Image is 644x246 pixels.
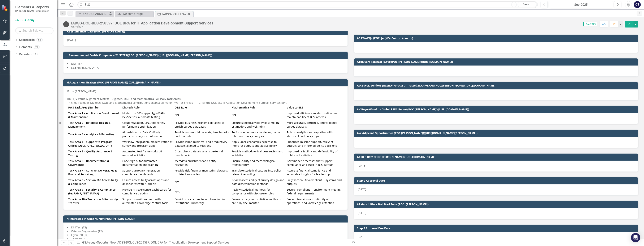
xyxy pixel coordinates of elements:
[358,235,366,239] span: [DATE]
[287,106,303,109] strong: Value to BLS
[634,1,641,8] button: CS
[63,21,69,27] img: Tracked
[83,11,108,16] div: ENBOSS-ARMY-ITES3 SB-221122 (Army National Guard ENBOSS Support Service Sustainment, Enhancement,...
[232,121,285,129] div: Ensure statistical validity of sampling, estimation, and weighting
[2,4,9,11] img: ClearPoint Strategy
[32,53,38,56] div: 15
[357,84,636,87] h3: AU:Buyer/Vendors (Agency Forecast - Trusted)(LRAF/LRAE)(POC:[PERSON_NAME])([URL][DOMAIN_NAME])
[357,203,636,206] h3: AZ:Gate 1 Black Hat Start Date (POC: [PERSON_NAME])
[68,106,100,109] strong: PWS Task Area (Number)
[71,25,213,28] div: GSA-ebuy
[68,140,112,147] strong: Task Area 4 – Support to Program Offices (OEUS, OPLC, OCWC, OPT)
[232,113,285,117] div: N/A
[287,140,343,148] div: Enhanced mission support, relevant outputs, and informed policy decisions
[15,18,54,23] a: GSA-ebuy
[175,159,230,167] div: Metadata enrichment and entity resolution
[549,1,613,8] button: Sep-2025
[68,178,118,186] strong: Task Area 8 – Section 508 Accessibility & Compliance
[122,140,173,148] div: Workflow integration, modernization of survey and program apps
[232,130,285,138] div: Perform econometric modeling, causal inference, policy analysis
[123,11,153,16] div: Welcome Page
[68,197,119,205] strong: Task Area 10 – Transition & Knowledge Transfer
[15,27,54,34] input: Search Below...
[232,159,285,167] div: Ensure clarity and methodological transparency
[67,89,97,93] strong: From [PERSON_NAME]:
[71,233,88,237] span: Elyon Intl (T2)
[34,46,40,49] div: 21
[175,150,230,157] div: Cross-check datasets against external benchmarks
[76,11,108,16] a: ENBOSS-ARMY-ITES3 SB-221122 (Army National Guard ENBOSS Support Service Sustainment, Enhancement,...
[232,150,285,157] div: Provide methodological peer review and validation
[232,178,285,186] div: Review accessibility of survey design and data dissemination methods
[116,11,153,16] a: Welcome Page
[357,179,636,182] h3: Step 0 Approval Date
[71,62,82,66] span: DigiTech
[357,227,636,230] h3: Step 3 Proposal Due Date
[122,150,173,157] div: Automated test frameworks, AI-assisted validation
[357,132,636,134] h3: AW:Adjacent Opportunities (POC:[PERSON_NAME])([URL][DOMAIN_NAME][PERSON_NAME])
[122,130,173,138] div: AI dashboards (Data Co-Pilot), predictive analytics, automation
[175,190,230,193] div: N/A
[175,121,230,129] div: Provide business/economic datasets to enrich survey databases
[232,169,285,176] div: Translate statistical outputs into policy-relevant reporting
[287,111,343,119] div: Improved efficiency, modernization, and maintainability of BLS systems
[175,169,230,176] div: Provide risk/financial monitoring datasets to detect anomalies
[631,233,640,242] div: Open Intercom Messenger
[19,45,32,49] a: Elements
[287,178,343,186] div: Fully Section 508-compliant IT systems and outputs
[117,241,229,244] div: IADSS-DOL-BLS-258597: DOL BPA for IT Application Development Support Services
[77,1,538,8] input: Search ClearPoint...
[162,12,192,17] div: IADSS-DOL-BLS-258597: DOL BPA for IT Application Development Support Services
[287,197,343,205] div: Smooth transitions, continuity of operations, and knowledge retention
[37,38,43,42] div: 63
[358,187,366,191] span: [DATE]
[67,101,344,105] div: This matrix maps Digitech, D&B, and Mathematica contributions against all major PWS Task Areas (1...
[287,169,343,176] div: Accurate financial compliance and actionable insights for leadership
[357,37,636,40] h3: AS:PDs/PQs (POC: Jan)(PinPoint)(LinkedIn)
[67,38,76,42] span: [DATE]
[68,150,112,157] strong: Task Area 5 – Quality Assurance & Testing
[19,52,30,57] a: Reports
[122,106,140,109] strong: Digitech Role
[232,197,285,205] div: Ensure survey and statistical methods are fully documented
[68,188,115,195] strong: Task Area 9 – Security & Compliance (FedRAMP, NIST, FISMA)
[175,106,187,109] strong: D&B Role
[71,21,213,25] div: IADSS-DOL-BLS-258597: DOL BPA for IT Application Development Support Services
[287,188,343,195] div: Secure, compliant IT environment meeting federal requirements
[71,226,87,229] span: DigiTech(T2)
[122,121,173,129] div: Cloud migration, CI/CD pipelines, performance optimization
[77,240,348,245] div: » »
[67,30,346,33] h3: K:System Entry Date (POC: [PERSON_NAME])
[67,54,346,57] h3: L:Recommended Profile Companies (T1/T2/T3)(POC: [PERSON_NAME])([URL][DOMAIN_NAME][PERSON_NAME])
[357,60,636,63] h3: AT:Buyers Forecast (Govt)(POC:[PERSON_NAME])([URL][DOMAIN_NAME])
[122,111,173,119] div: Modernize 300+ apps; Agile/SAFe; DevSecOps; automate testing
[122,169,173,176] div: Support MFR/OFR generation, compliance dashboards
[67,217,346,220] h3: N:Interested in Opportunity (POC: [PERSON_NAME])
[175,197,230,205] div: Provide enriched metadata to maintain institutional knowledge
[287,150,343,157] div: Improved reliability and defensibility of published statistics
[68,111,119,119] strong: Task Area 1 – Application Development & Maintenance
[122,159,173,167] div: Concierge AI for automated documentation and training
[68,169,117,176] strong: Task Area 7 – Contract Deliverables & Financial Reporting
[71,66,100,69] span: D&B ([MEDICAL_DATA])
[287,130,343,138] div: Robust analytics and reporting with statistical and policy rigor
[122,188,173,195] div: Provide AI governance dashboards for compliance tracking
[358,164,366,167] span: [DATE]
[287,159,343,167] div: Governance processes that support compliance and trust in BLS outputs
[175,113,230,117] div: N/A
[15,5,49,9] span: Elements & Reports
[68,132,114,136] strong: Task Area 3 – Analytics & Reporting
[175,180,230,184] div: N/A
[358,211,366,215] span: [DATE]
[71,229,103,233] span: Veteran Engineering (T2)
[550,2,612,7] div: Sep-2025
[518,2,537,7] a: Search
[232,140,285,148] div: Apply labor economics expertise to interpret outputs and advise policy
[287,121,343,129] div: More accurate, enriched, and validated survey datasets
[583,22,597,26] span: Sep-2025
[97,241,115,244] a: Opportunities
[71,237,87,241] span: Thorben (T2)
[19,38,35,42] a: Scorecards
[67,97,181,101] strong: BiC-1 JV Value Alignment Matrix – Digitech, D&B, and Mathematica ( All PWS Task Areas)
